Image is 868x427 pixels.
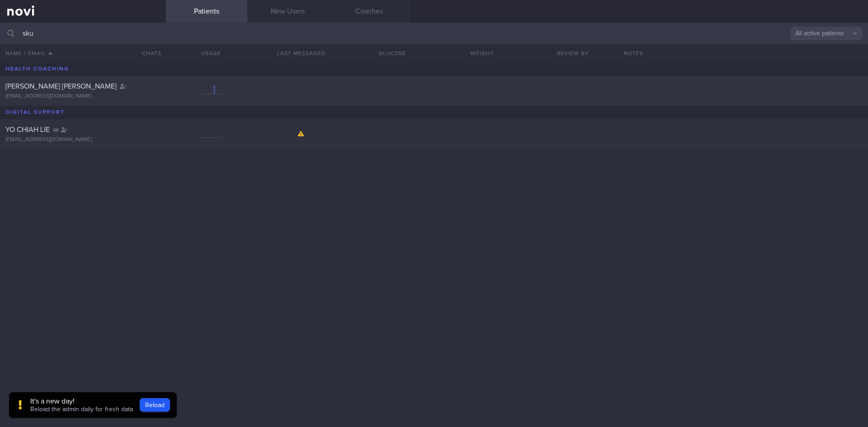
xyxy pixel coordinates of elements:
div: [EMAIL_ADDRESS][DOMAIN_NAME] [5,93,160,100]
button: Last Messaged [256,44,347,62]
button: Chats [130,44,166,62]
span: YO CHIAH LIE [5,126,50,133]
span: [PERSON_NAME] [PERSON_NAME] [5,83,117,90]
button: All active patients [790,27,863,40]
button: Reload [140,398,170,412]
button: Glucose [347,44,437,62]
span: Reload the admin daily for fresh data [30,406,133,413]
button: Review By [528,44,618,62]
div: Notes [618,44,868,62]
div: Usage [166,44,256,62]
div: It's a new day! [30,397,133,406]
button: Weight [437,44,528,62]
div: [EMAIL_ADDRESS][DOMAIN_NAME] [5,136,160,143]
